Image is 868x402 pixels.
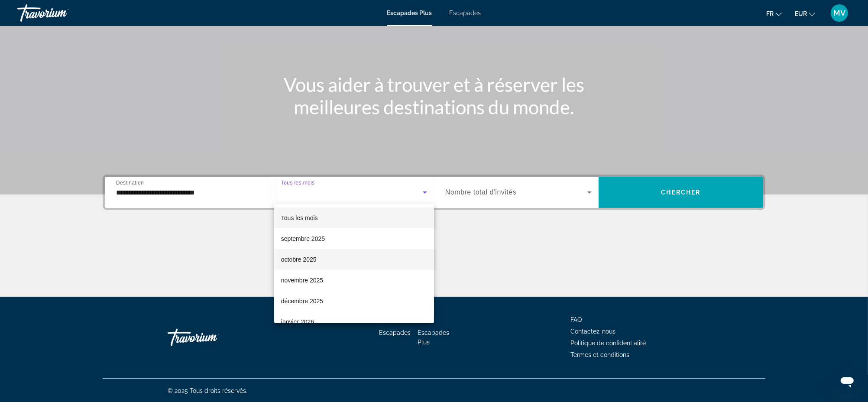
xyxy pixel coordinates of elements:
font: octobre 2025 [281,256,317,263]
font: novembre 2025 [281,277,323,284]
font: septembre 2025 [281,235,325,242]
font: Tous les mois [281,214,318,221]
iframe: Bouton de lancement de la fenêtre de messagerie [833,367,861,395]
font: décembre 2025 [281,298,323,305]
font: janvier 2026 [281,318,314,325]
